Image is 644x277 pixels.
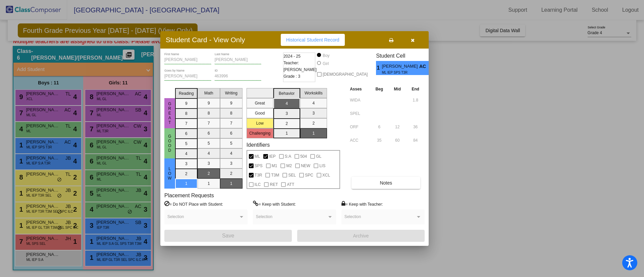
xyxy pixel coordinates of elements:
[164,230,292,242] button: Save
[350,109,368,119] input: assessment
[271,171,279,179] span: T3M
[167,166,173,181] span: Low
[350,95,368,105] input: assessment
[429,64,434,72] span: 4
[406,85,425,93] th: End
[286,37,339,43] span: Historical Student Record
[341,201,383,207] label: = Keep with Teacher:
[388,85,406,93] th: Mid
[164,192,214,199] label: Placement Requests
[283,60,317,73] span: Teacher: [PERSON_NAME]
[272,162,277,170] span: M1
[255,162,263,170] span: SPS
[164,201,223,207] label: = Do NOT Place with Student:
[297,230,425,242] button: Archive
[382,63,419,70] span: [PERSON_NAME]
[301,162,310,170] span: NEW
[376,53,434,59] h3: Student Cell
[285,152,291,160] span: S:A
[281,34,345,46] button: Historical Student Record
[167,101,173,125] span: Great
[323,70,368,78] span: [DEMOGRAPHIC_DATA]
[319,162,325,170] span: LIS
[222,233,234,238] span: Save
[269,152,275,160] span: IEP
[322,53,330,59] div: Boy
[380,180,392,186] span: Notes
[376,64,382,72] span: 1
[255,171,262,179] span: T3R
[370,85,388,93] th: Beg
[300,152,307,160] span: 504
[288,171,296,179] span: SEL
[305,171,313,179] span: SPC
[353,233,369,238] span: Archive
[322,61,329,67] div: Girl
[166,36,245,44] h3: Student Card - View Only
[350,135,368,145] input: assessment
[287,181,294,189] span: ATT
[283,53,301,60] span: 2024 - 25
[164,74,211,79] input: goes by name
[419,63,429,70] span: AC
[167,134,173,153] span: Good
[352,177,420,189] button: Notes
[382,70,415,75] span: ML IEP SPS T3R
[348,85,370,93] th: Asses
[215,74,262,79] input: Enter ID
[270,181,278,189] span: RET
[253,201,296,207] label: = Keep with Student:
[322,171,330,179] span: XCL
[255,152,260,160] span: ML
[316,152,321,160] span: GL
[350,122,368,132] input: assessment
[283,73,300,80] span: Grade : 3
[247,142,270,148] label: Identifiers
[255,181,261,189] span: ILC
[286,162,292,170] span: M2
